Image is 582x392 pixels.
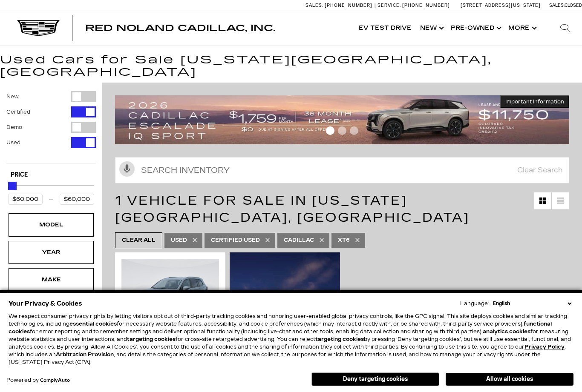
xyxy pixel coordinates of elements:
[338,126,346,135] span: Go to slide 2
[121,259,219,332] img: 2024 Cadillac XT6 Sport
[311,372,439,386] button: Deny targeting cookies
[6,91,96,163] div: Filter by Vehicle Type
[115,193,470,225] span: 1 Vehicle for Sale in [US_STATE][GEOGRAPHIC_DATA], [GEOGRAPHIC_DATA]
[305,3,375,8] a: Sales: [PHONE_NUMBER]
[491,300,573,307] select: Language Select
[171,235,187,246] span: Used
[504,11,539,45] button: More
[127,336,176,342] strong: targeting cookies
[447,11,504,45] a: Pre-Owned
[9,312,573,366] p: We respect consumer privacy rights by letting visitors opt out of third-party tracking cookies an...
[305,3,323,8] span: Sales:
[565,3,582,8] span: Closed
[461,3,541,8] a: [STREET_ADDRESS][US_STATE]
[284,235,314,246] span: Cadillac
[30,220,72,229] div: Model
[11,171,92,179] h5: Price
[375,3,452,8] a: Service: [PHONE_NUMBER]
[325,3,372,8] span: [PHONE_NUMBER]
[9,213,94,236] div: ModelModel
[122,235,156,246] span: Clear All
[8,194,43,205] input: Minimum
[115,157,569,183] input: Search Inventory
[60,194,94,205] input: Maximum
[377,3,401,8] span: Service:
[115,95,569,144] img: 2509-September-FOM-Escalade-IQ-Lease9
[500,95,569,108] button: Important Information
[326,126,334,135] span: Go to slide 1
[6,378,70,383] div: Powered by
[6,92,19,101] label: New
[8,182,17,190] div: Maximum Price
[6,123,22,132] label: Demo
[6,108,30,116] label: Certified
[40,378,70,383] a: ComplyAuto
[85,23,275,33] span: Red Noland Cadillac, Inc.
[69,321,117,327] strong: essential cookies
[30,275,72,284] div: Make
[338,235,350,246] span: XT6
[446,373,573,386] button: Allow all cookies
[119,161,135,177] svg: Click to toggle on voice search
[9,268,94,291] div: MakeMake
[315,336,364,342] strong: targeting cookies
[9,298,82,309] span: Your Privacy & Cookies
[56,352,114,358] strong: Arbitration Provision
[30,248,72,257] div: Year
[416,11,447,45] a: New
[354,11,416,45] a: EV Test Drive
[17,20,60,36] img: Cadillac Dark Logo with Cadillac White Text
[524,344,565,350] a: Privacy Policy
[350,126,358,135] span: Go to slide 3
[483,329,530,335] strong: analytics cookies
[460,301,489,306] div: Language:
[402,3,450,8] span: [PHONE_NUMBER]
[211,235,260,246] span: Certified Used
[505,98,564,105] span: Important Information
[6,138,20,147] label: Used
[549,3,565,8] span: Sales:
[9,241,94,264] div: YearYear
[8,179,94,205] div: Price
[85,24,275,32] a: Red Noland Cadillac, Inc.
